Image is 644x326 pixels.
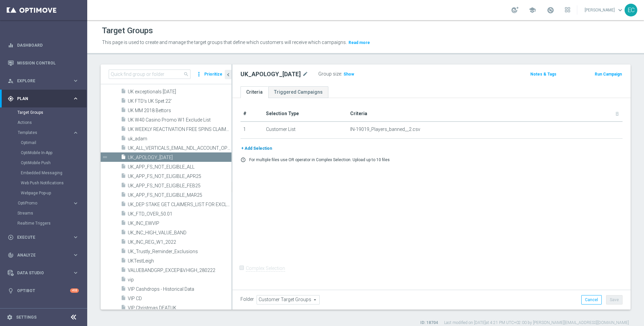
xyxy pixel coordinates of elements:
span: UK MM 2018 Bettors [128,108,231,113]
i: equalizer [8,42,14,48]
i: insert_drive_file [121,164,126,171]
span: school [529,6,536,14]
button: Cancel [581,295,602,305]
a: Actions [17,120,70,125]
span: UK_APP_FS_NOT_ELIGIBLE_FEB25 [128,183,231,189]
i: keyboard_arrow_right [72,252,79,258]
i: insert_drive_file [121,229,126,237]
span: UK_APP_FS_NOT_ELIGIBLE_MAR25 [128,192,231,198]
span: VIP Cashdrops - Historical Data [128,286,231,292]
span: UK_ALL_VERTICALS_EMAIL_NDL_ACCOUNT_OPEN_ALL_REMINDER [128,145,231,151]
i: keyboard_arrow_right [72,200,79,206]
button: Prioritize [203,70,223,79]
div: Data Studio keyboard_arrow_right [7,270,79,276]
div: Plan [8,96,72,102]
div: gps_fixed Plan keyboard_arrow_right [7,96,79,101]
a: Optibot [17,282,70,299]
h1: Target Groups [102,26,153,36]
div: Dashboard [8,36,79,54]
a: Target Groups [17,110,70,115]
a: Criteria [240,86,268,98]
div: Webpage Pop-up [21,188,87,198]
span: UK exceptionals sept 23 [128,89,231,95]
span: VALUEBANDGRP_EXCEP&amp;V.HIGH_280222 [128,268,231,273]
div: Optibot [8,282,79,299]
span: UK_INC_HIGH_VALUE_BAND [128,230,231,236]
span: UK W40 Casino Promo W1 Exclude List [128,117,231,123]
div: OptiMobile Push [21,158,87,168]
i: keyboard_arrow_right [72,78,79,84]
div: Mission Control [8,54,79,72]
a: Settings [16,315,37,319]
i: insert_drive_file [121,117,126,124]
div: Actions [17,118,87,128]
span: IN-19019_Players_banned__2.csv [350,127,420,132]
i: lightbulb [8,288,14,294]
i: insert_drive_file [121,286,126,293]
p: For multiple files use OR operator in Complex Selection. Upload up to 10 files [249,157,390,162]
i: person_search [8,78,14,84]
div: Target Groups [17,107,87,118]
i: insert_drive_file [121,145,126,152]
div: Explore [8,78,72,84]
span: OptiPromo [18,201,66,205]
span: UK WEEKLY REACTIVATION FREE SPINS CLAIMERS [128,127,231,132]
div: Realtime Triggers [17,218,87,228]
label: Folder [240,296,254,302]
input: Quick find group or folder [109,69,191,79]
th: # [240,106,263,122]
button: Save [606,295,623,305]
a: Triggered Campaigns [268,86,328,98]
button: Run Campaign [594,71,623,78]
i: insert_drive_file [121,126,126,134]
i: error_outline [240,157,246,162]
i: insert_drive_file [121,305,126,312]
i: insert_drive_file [121,135,126,143]
button: chevron_left [225,70,231,79]
span: Criteria [350,111,367,116]
button: person_search Explore keyboard_arrow_right [7,78,79,84]
span: VIP CD [128,296,231,301]
i: insert_drive_file [121,201,126,209]
span: Show [343,72,354,77]
div: Web Push Notifications [21,178,87,188]
span: UK_APOLOGY_27.04.2023 [128,155,231,160]
div: Streams [17,208,87,218]
span: vip [128,277,231,283]
a: OptiMobile In-App [21,150,70,155]
a: Web Push Notifications [21,180,70,186]
span: Data Studio [17,271,72,275]
span: UK_APP_FS_NOT_ELIGIBLE_APR25 [128,174,231,179]
button: lightbulb Optibot +10 [7,288,79,293]
button: Templates keyboard_arrow_right [17,130,79,135]
i: insert_drive_file [121,248,126,256]
button: Mission Control [7,60,79,66]
div: Templates [18,131,72,135]
i: keyboard_arrow_right [72,270,79,276]
button: OptiPromo keyboard_arrow_right [17,200,79,206]
div: OptiPromo [18,201,72,205]
span: Analyze [17,253,72,257]
button: play_circle_outline Execute keyboard_arrow_right [7,235,79,240]
label: : [341,71,342,77]
span: Plan [17,97,72,101]
i: insert_drive_file [121,211,126,218]
a: [PERSON_NAME]keyboard_arrow_down [584,5,625,15]
label: Group size [318,71,341,77]
div: EC [625,4,637,16]
i: settings [7,314,13,320]
span: UK_FTD_OVER_50.01 [128,211,231,217]
button: equalizer Dashboard [7,43,79,48]
a: Dashboard [17,36,79,54]
a: Embedded Messaging [21,170,70,176]
i: insert_drive_file [121,98,126,105]
span: UK_INC_EWVIP [128,221,231,226]
span: search [183,72,189,77]
i: insert_drive_file [121,276,126,284]
a: Mission Control [17,54,79,72]
div: Data Studio [8,270,72,276]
